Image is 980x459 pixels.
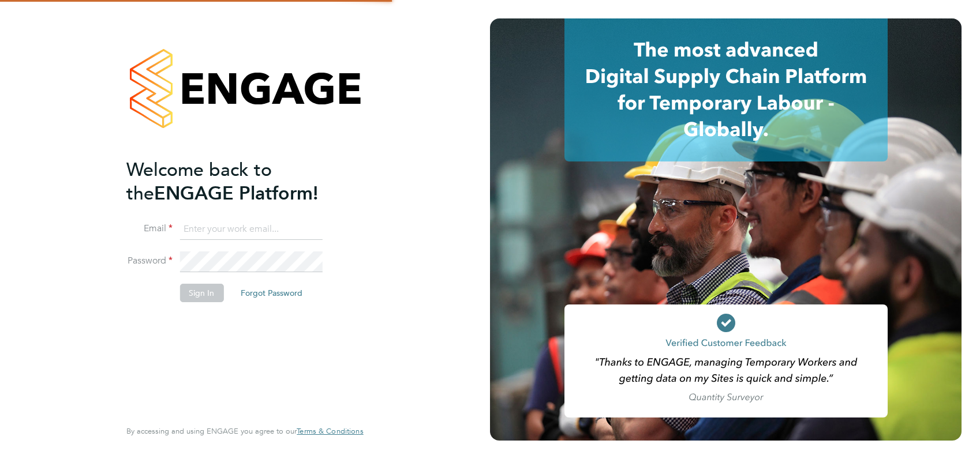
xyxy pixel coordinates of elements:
[297,427,363,436] a: Terms & Conditions
[231,284,312,302] button: Forgot Password
[126,159,272,205] span: Welcome back to the
[179,219,322,240] input: Enter your work email...
[297,426,363,436] span: Terms & Conditions
[126,255,173,267] label: Password
[126,158,351,205] h2: ENGAGE Platform!
[126,426,363,436] span: By accessing and using ENGAGE you agree to our
[126,223,173,235] label: Email
[179,284,223,302] button: Sign In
